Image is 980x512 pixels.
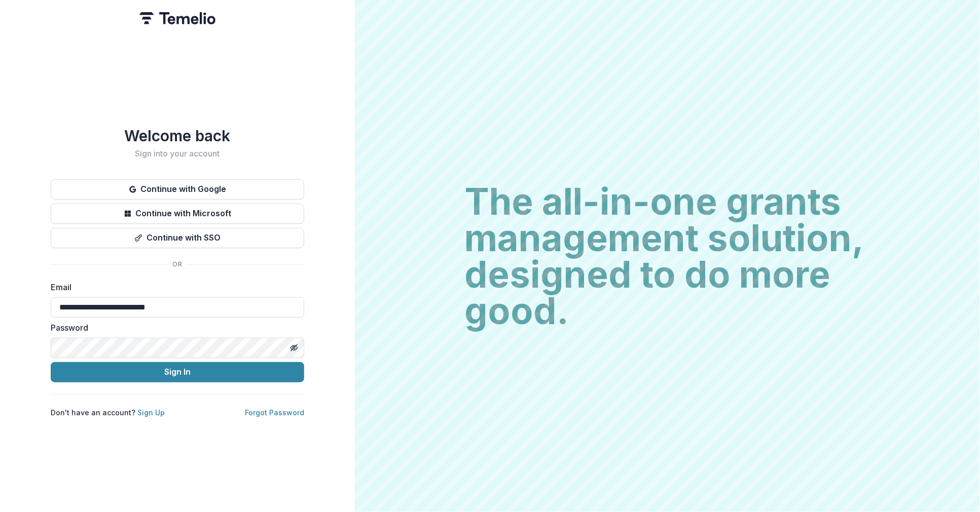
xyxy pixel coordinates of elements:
[245,408,304,417] a: Forgot Password
[139,12,215,24] img: Temelio
[51,362,304,382] button: Sign In
[51,322,298,334] label: Password
[51,407,165,418] p: Don't have an account?
[51,281,298,293] label: Email
[51,204,304,224] button: Continue with Microsoft
[51,179,304,200] button: Continue with Google
[51,127,304,145] h1: Welcome back
[51,149,304,159] h2: Sign into your account
[286,340,302,356] button: Toggle password visibility
[51,228,304,248] button: Continue with SSO
[137,408,165,417] a: Sign Up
